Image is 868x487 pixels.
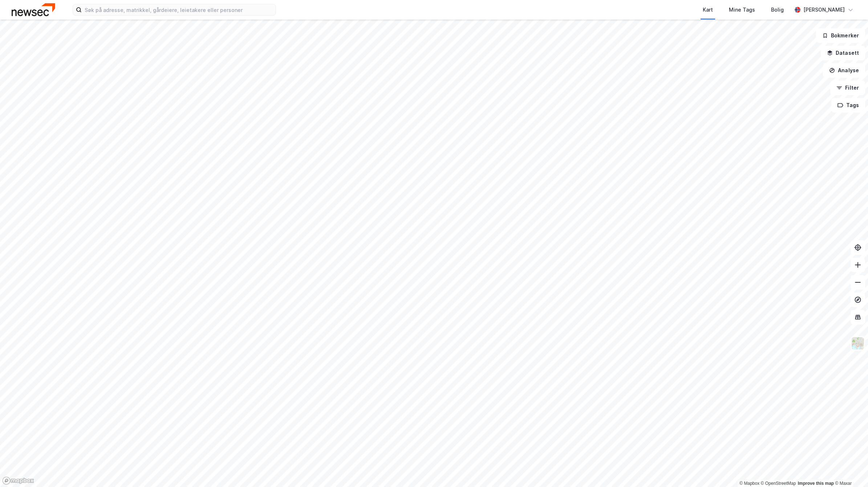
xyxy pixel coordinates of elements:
div: Kontrollprogram for chat [832,452,868,487]
div: Mine Tags [729,5,755,14]
a: Mapbox [739,481,759,486]
div: Kart [703,5,713,14]
button: Bokmerker [816,28,865,43]
button: Tags [831,98,865,112]
div: [PERSON_NAME] [803,5,845,14]
button: Datasett [821,46,865,60]
a: Improve this map [798,481,834,486]
button: Filter [830,81,865,95]
iframe: Chat Widget [832,452,868,487]
a: Mapbox homepage [2,476,34,485]
a: OpenStreetMap [761,481,796,486]
button: Analyse [823,63,865,78]
img: newsec-logo.f6e21ccffca1b3a03d2d.png [12,3,55,16]
img: Z [851,336,865,350]
div: Bolig [771,5,784,14]
input: Søk på adresse, matrikkel, gårdeiere, leietakere eller personer [82,4,276,15]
